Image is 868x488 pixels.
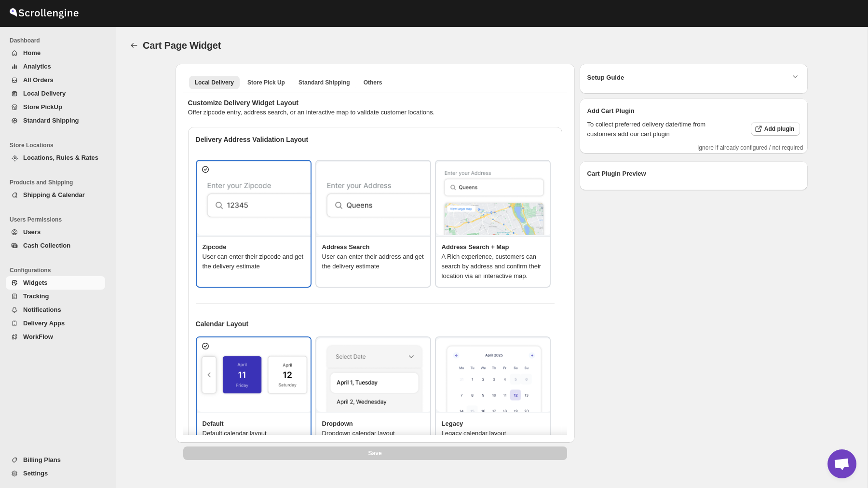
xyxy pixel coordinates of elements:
[6,330,105,344] button: WorkFlow
[6,151,105,165] button: Locations, Rules & Rates
[322,419,424,429] h3: Dropdown
[23,242,70,249] span: Cash Collection
[23,191,85,198] span: Shipping & Calendar
[584,144,803,152] p: Ignore if already configured / not required
[322,252,424,271] p: User can enter their address and get the delivery estimate
[247,79,285,86] span: Store Pick Up
[6,73,105,87] button: All Orders
[189,76,240,89] button: local delivery
[23,49,41,56] span: Home
[6,188,105,202] button: Shipping & Calendar
[322,429,424,438] p: Dropdown calendar layout
[442,252,544,281] p: A Rich experience, customers can search by address and confirm their location via an interactive ...
[364,79,382,86] span: Others
[10,141,109,149] span: Store Locations
[196,320,249,328] b: Calendar Layout
[6,46,105,60] button: Home
[587,73,624,83] b: Setup Guide
[242,76,291,89] button: store pickup
[827,449,856,478] a: Open chat
[322,242,424,252] h3: Address Search
[436,338,552,412] img: Legacy
[6,317,105,330] button: Delivery Apps
[23,154,98,161] span: Locations, Rules & Rates
[442,242,544,252] h3: Address Search + Map
[764,125,795,133] span: Add plugin
[23,63,51,70] span: Analytics
[23,228,41,236] span: Users
[23,90,66,97] span: Local Delivery
[195,79,234,86] span: Local Delivery
[10,179,109,186] span: Products and Shipping
[587,107,635,114] b: Add Cart Plugin
[196,136,309,143] b: Delivery Address Validation Layout
[6,60,105,73] button: Analytics
[436,162,552,236] img: Address Search + Map
[316,162,432,236] img: Address Search
[293,76,356,89] button: standard shipment
[203,242,305,252] h3: Zipcode
[23,103,62,111] span: Store PickUp
[203,429,305,438] p: Default calendar layout
[23,279,47,286] span: Widgets
[587,120,728,139] p: To collect preferred delivery date/time from customers add our cart plugin
[23,117,79,124] span: Standard Shipping
[442,429,544,438] p: Legacy calendar layout
[23,333,53,340] span: WorkFlow
[23,470,48,477] span: Settings
[188,98,562,108] h4: Customize Delivery Widget Layout
[751,122,800,136] button: Add plugin
[10,37,109,44] span: Dashboard
[442,419,544,429] h3: Legacy
[203,419,305,429] h3: Default
[6,303,105,317] button: Notifications
[197,162,312,236] img: Zipcode
[197,338,312,412] img: Default
[23,456,61,463] span: Billing Plans
[6,225,105,239] button: Users
[298,79,350,86] span: Standard Shipping
[316,338,432,412] img: Dropdown
[23,293,49,300] span: Tracking
[358,76,388,89] button: others
[10,216,109,223] span: Users Permissions
[23,306,61,313] span: Notifications
[23,320,65,327] span: Delivery Apps
[23,76,54,84] span: All Orders
[587,169,800,179] h2: Cart Plugin Preview
[6,239,105,252] button: Cash Collection
[143,40,221,51] span: Cart Page Widget
[127,39,141,52] button: TRACK_CONFIGURATION.BACK
[6,276,105,290] button: Widgets
[6,453,105,467] button: Billing Plans
[6,467,105,480] button: Settings
[6,290,105,303] button: Tracking
[203,252,305,271] p: User can enter their zipcode and get the delivery estimate
[10,266,109,274] span: Configurations
[188,108,562,117] p: Offer zipcode entry, address search, or an interactive map to validate customer locations.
